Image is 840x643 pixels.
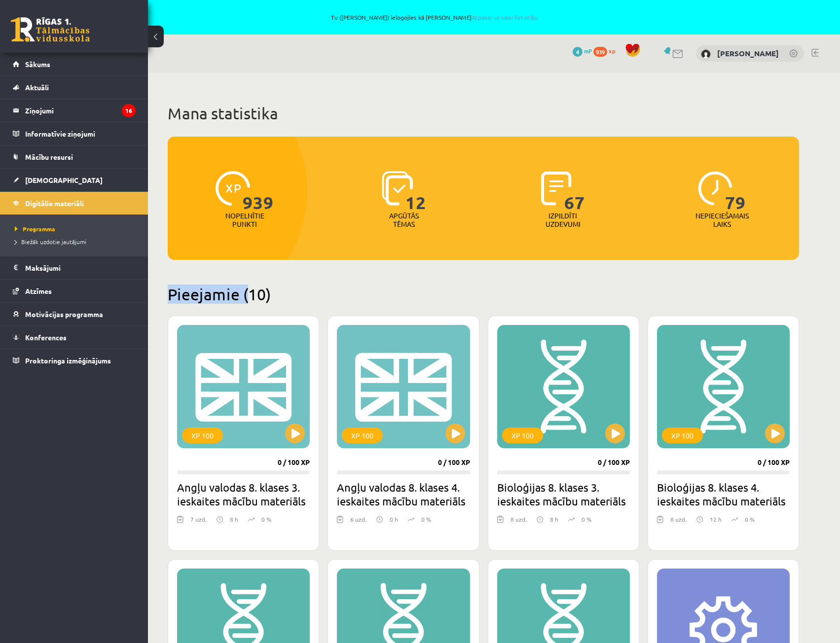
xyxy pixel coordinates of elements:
[15,238,86,246] span: Biežāk uzdotie jautājumi
[15,224,138,233] a: Programma
[13,76,136,99] a: Aktuāli
[177,480,310,508] h2: Angļu valodas 8. klases 3. ieskaites mācību materiāls
[717,48,779,58] a: [PERSON_NAME]
[609,47,615,55] span: xp
[25,176,103,184] span: [DEMOGRAPHIC_DATA]
[25,286,52,295] span: Atzīmes
[168,104,799,123] h1: Mana statistika
[564,171,585,212] span: 67
[573,47,583,57] span: 4
[216,171,250,206] img: icon-xp-0682a9bc20223a9ccc6f5883a126b849a74cddfe5390d2b41b4391c66f2066e7.svg
[593,47,607,57] span: 939
[13,303,136,325] a: Motivācijas programma
[13,349,136,372] a: Proktoringa izmēģinājums
[582,515,591,524] p: 0 %
[472,13,538,21] a: Atpakaļ uz savu lietotāju
[13,256,136,279] a: Maksājumi
[511,515,527,530] div: 8 uzd.
[13,169,136,191] a: [DEMOGRAPHIC_DATA]
[13,192,136,214] a: Digitālie materiāli
[11,17,90,42] a: Rīgas 1. Tālmācības vidusskola
[13,99,136,122] a: Ziņojumi16
[182,428,223,443] div: XP 100
[670,515,687,530] div: 8 uzd.
[390,515,398,524] p: 0 h
[25,356,111,365] span: Proktoringa izmēģinājums
[421,515,431,524] p: 0 %
[13,122,136,145] a: Informatīvie ziņojumi
[25,310,103,319] span: Motivācijas programma
[541,171,572,206] img: icon-completed-tasks-ad58ae20a441b2904462921112bc710f1caf180af7a3daa7317a5a94f2d26646.svg
[13,53,136,75] a: Sākums
[497,480,630,508] h2: Bioloģijas 8. klases 3. ieskaites mācību materiāls
[502,428,543,443] div: XP 100
[725,171,746,212] span: 79
[230,515,238,524] p: 8 h
[15,237,138,246] a: Biežāk uzdotie jautājumi
[710,515,722,524] p: 12 h
[698,171,732,206] img: icon-clock-7be60019b62300814b6bd22b8e044499b485619524d84068768e800edab66f18.svg
[25,256,136,279] legend: Maksājumi
[350,515,366,530] div: 6 uzd.
[113,14,756,20] span: Tu ([PERSON_NAME]) ielogojies kā [PERSON_NAME]
[25,333,67,342] span: Konferences
[745,515,755,524] p: 0 %
[13,145,136,168] a: Mācību resursi
[25,152,73,161] span: Mācību resursi
[695,212,749,228] p: Nepieciešamais laiks
[25,122,136,145] legend: Informatīvie ziņojumi
[25,99,136,122] legend: Ziņojumi
[593,47,620,55] a: 939 xp
[243,171,274,212] span: 939
[342,428,383,443] div: XP 100
[701,49,711,59] img: Marta Grāve
[25,199,84,208] span: Digitālie materiāli
[15,225,55,233] span: Programma
[544,212,582,228] p: Izpildīti uzdevumi
[657,480,790,508] h2: Bioloģijas 8. klases 4. ieskaites mācību materiāls
[225,212,264,228] p: Nopelnītie punkti
[584,47,592,55] span: mP
[25,83,49,92] span: Aktuāli
[573,47,592,55] a: 4 mP
[190,515,207,530] div: 7 uzd.
[25,60,50,69] span: Sākums
[337,480,470,508] h2: Angļu valodas 8. klases 4. ieskaites mācību materiāls
[122,104,136,117] i: 16
[261,515,271,524] p: 0 %
[385,212,423,228] p: Apgūtās tēmas
[550,515,558,524] p: 8 h
[168,285,799,304] h2: Pieejamie (10)
[382,171,413,206] img: icon-learned-topics-4a711ccc23c960034f471b6e78daf4a3bad4a20eaf4de84257b87e66633f6470.svg
[405,171,426,212] span: 12
[13,280,136,302] a: Atzīmes
[662,428,703,443] div: XP 100
[13,326,136,349] a: Konferences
